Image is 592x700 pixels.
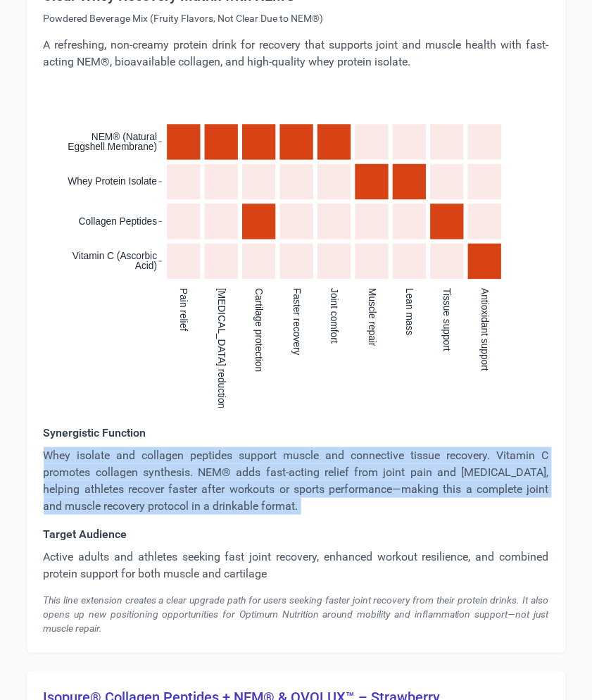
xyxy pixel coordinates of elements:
text: Faster recovery [291,288,301,356]
div: This line extension creates a clear upgrade path for users seeking faster joint recovery from the... [44,594,549,636]
text: Antioxidant support [479,288,490,371]
g: y-axis tick label [68,132,157,271]
g: cell [167,124,501,279]
text: Collagen Peptides [78,216,157,227]
tspan: NEM® (Natural [91,132,156,142]
text: [MEDICAL_DATA] reduction [216,288,227,408]
text: Joint comfort [329,288,339,344]
p: Whey isolate and collagen peptides support muscle and connective tissue recovery. Vitamin C promo... [44,447,549,515]
p: A refreshing, non-creamy protein drink for recovery that supports joint and muscle health with fa... [44,37,549,70]
text: Pain relief [178,288,189,331]
tspan: Eggshell Membrane) [68,142,157,152]
p: Powdered Beverage Mix (Fruity Flavors, Not Clear Due to NEM®) [44,11,549,25]
text: Muscle repair [366,288,377,346]
g: y-axis tick [158,142,162,262]
h5: Synergistic Function [44,425,549,442]
tspan: Acid) [134,261,156,271]
text: Tissue support [441,288,452,351]
h5: Target Audience [44,526,549,543]
text: Cartilage protection [253,288,264,372]
g: x-axis tick label [178,288,490,408]
p: Active adults and athletes seeking fast joint recovery, enhanced workout resilience, and combined... [44,549,549,582]
text: Whey Protein Isolate [68,176,157,187]
text: Lean mass [404,288,415,335]
tspan: Vitamin C (Ascorbic [72,251,156,262]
